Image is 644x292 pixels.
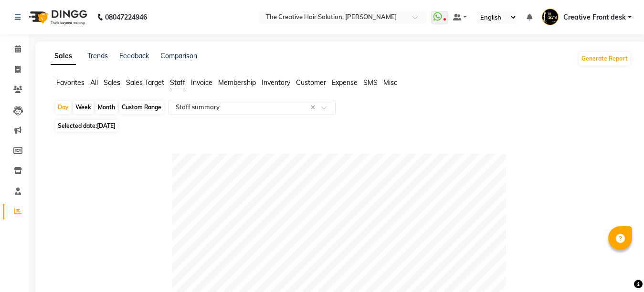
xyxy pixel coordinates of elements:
a: Comparison [160,52,197,60]
span: Creative Front desk [563,12,626,22]
span: Clear all [310,103,318,113]
span: All [90,78,98,87]
div: Custom Range [119,101,164,114]
span: Inventory [262,78,290,87]
div: Day [55,101,71,114]
span: SMS [363,78,378,87]
div: Week [73,101,94,114]
span: Membership [218,78,256,87]
div: Month [95,101,117,114]
iframe: chat widget [604,254,634,282]
span: [DATE] [97,122,116,129]
span: Invoice [191,78,212,87]
span: Misc [383,78,397,87]
a: Trends [87,52,108,60]
span: Customer [296,78,326,87]
img: logo [24,4,90,31]
img: Creative Front desk [542,9,559,25]
a: Feedback [119,52,149,60]
span: Sales [104,78,120,87]
span: Sales Target [126,78,164,87]
span: Expense [332,78,358,87]
span: Favorites [56,78,84,87]
button: Generate Report [579,52,630,65]
span: Staff [170,78,185,87]
span: Selected date: [55,120,118,132]
b: 08047224946 [105,4,147,31]
a: Sales [51,48,76,65]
